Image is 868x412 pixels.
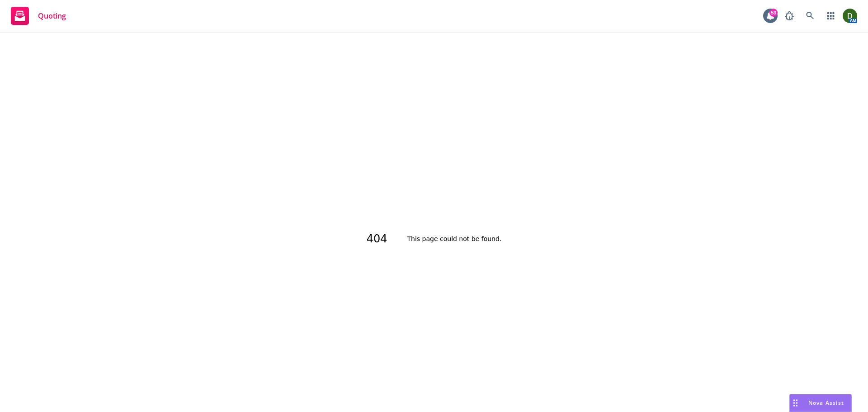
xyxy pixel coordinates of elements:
button: Nova Assist [789,394,852,412]
img: photo [843,9,857,23]
a: Report a Bug [780,7,798,25]
a: Quoting [7,3,70,28]
div: 53 [769,9,778,17]
div: Drag to move [790,394,801,412]
a: Switch app [822,7,840,25]
span: Nova Assist [808,399,844,407]
span: Quoting [38,12,66,19]
h1: 404 [367,228,398,250]
a: Search [801,7,819,25]
h2: This page could not be found . [407,232,502,245]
